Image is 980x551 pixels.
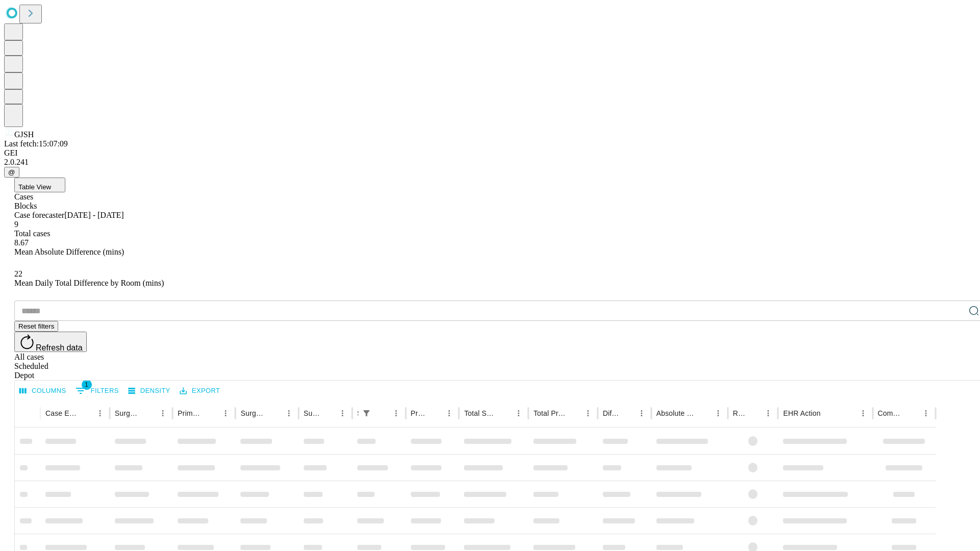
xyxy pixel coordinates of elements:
div: Absolute Difference [656,409,696,417]
span: Case forecaster [14,211,64,219]
span: GJSH [14,130,34,139]
span: Mean Daily Total Difference by Room (mins) [14,279,164,287]
button: Menu [919,406,933,420]
span: [DATE] - [DATE] [64,211,124,219]
button: Sort [79,406,93,420]
button: Reset filters [14,321,58,332]
button: Sort [747,406,761,420]
span: Table View [18,183,51,191]
button: Sort [497,406,511,420]
button: Sort [697,406,711,420]
button: Sort [141,406,156,420]
button: Select columns [17,383,69,399]
div: Comments [878,409,903,417]
div: 2.0.241 [4,158,976,167]
button: Menu [856,406,870,420]
button: Sort [428,406,442,420]
button: Menu [389,406,403,420]
button: Sort [567,406,581,420]
span: Mean Absolute Difference (mins) [14,247,124,256]
span: Total cases [14,229,50,238]
div: Primary Service [178,409,203,417]
button: Menu [93,406,107,420]
div: Surgeon Name [115,409,140,417]
span: Reset filters [18,322,54,330]
button: Menu [711,406,725,420]
button: Menu [218,406,233,420]
button: Menu [581,406,595,420]
button: Sort [904,406,919,420]
div: Scheduled In Room Duration [357,409,358,417]
span: 8.67 [14,238,29,247]
button: Export [177,383,223,399]
span: Last fetch: 15:07:09 [4,139,68,148]
div: Resolved in EHR [733,409,746,417]
button: Sort [204,406,218,420]
div: Predicted In Room Duration [411,409,427,417]
div: Surgery Name [240,409,266,417]
button: Menu [442,406,456,420]
button: Sort [267,406,282,420]
div: 1 active filter [359,406,374,420]
button: Menu [335,406,350,420]
div: Surgery Date [304,409,320,417]
button: Menu [511,406,526,420]
button: @ [4,167,19,178]
button: Menu [634,406,649,420]
span: Refresh data [36,343,83,352]
span: 9 [14,220,18,229]
div: Difference [603,409,619,417]
button: Show filters [73,383,121,399]
button: Refresh data [14,332,87,352]
button: Sort [620,406,634,420]
button: Sort [822,406,836,420]
span: 22 [14,269,22,278]
button: Show filters [359,406,374,420]
button: Sort [321,406,335,420]
span: 1 [82,380,92,390]
button: Density [126,383,173,399]
button: Sort [375,406,389,420]
div: GEI [4,148,976,158]
button: Table View [14,178,65,192]
button: Menu [282,406,296,420]
div: Case Epic Id [45,409,78,417]
div: EHR Action [783,409,820,417]
div: Total Scheduled Duration [464,409,496,417]
button: Menu [156,406,170,420]
span: @ [8,168,15,176]
div: Total Predicted Duration [533,409,566,417]
button: Menu [761,406,775,420]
